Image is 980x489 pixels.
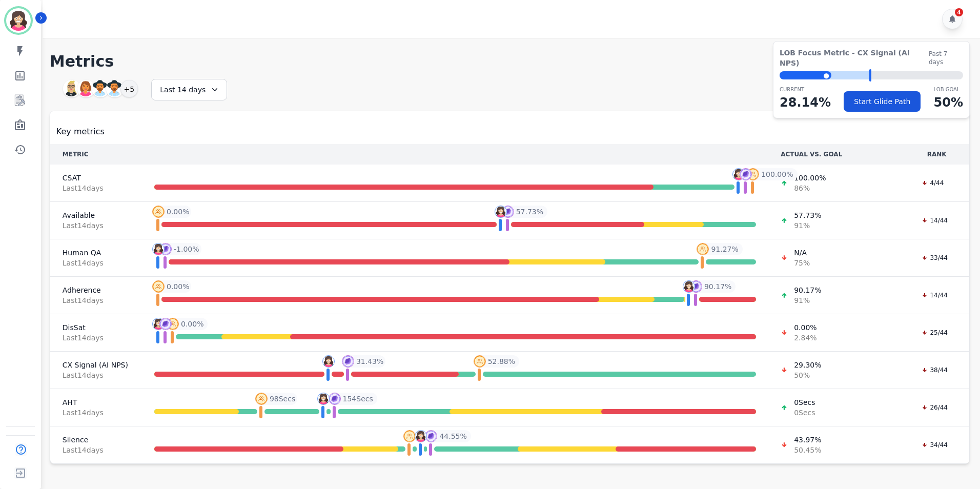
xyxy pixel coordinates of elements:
span: 154 Secs [343,394,373,404]
img: profile-pic [690,280,702,293]
span: Last 14 day s [63,370,130,380]
img: profile-pic [474,355,486,368]
span: 0.00 % [167,281,189,292]
span: 98 Secs [270,394,295,404]
span: 0.00 % [167,207,189,217]
span: N/A [794,248,810,258]
span: -1.00 % [174,244,199,254]
span: Last 14 day s [63,258,130,268]
img: profile-pic [167,318,179,330]
th: RANK [904,144,969,165]
p: 50 % [934,93,963,112]
span: 50 % [794,370,821,380]
div: Last 14 days [151,79,227,100]
div: ⬤ [780,71,831,79]
img: profile-pic [425,430,437,442]
span: 86 % [794,183,826,193]
img: profile-pic [342,355,354,368]
span: Last 14 day s [63,220,130,231]
img: profile-pic [495,206,507,218]
span: Adherence [63,285,130,295]
img: profile-pic [732,168,745,180]
span: 29.30 % [794,360,821,370]
span: Human QA [63,248,130,258]
img: profile-pic [502,206,514,218]
img: profile-pic [747,168,759,180]
p: CURRENT [780,86,831,93]
span: 0.00 % [794,322,816,333]
img: profile-pic [152,243,165,255]
span: 90.17 % [704,281,731,292]
span: 91.27 % [711,244,738,254]
th: ACTUAL VS. GOAL [768,144,904,165]
span: 57.73 % [516,207,543,217]
span: Last 14 day s [63,295,130,305]
p: 28.14 % [780,93,831,112]
span: Key metrics [56,126,105,138]
span: 43.97 % [794,435,821,445]
span: 31.43 % [356,356,383,366]
div: 26/44 [916,402,953,413]
span: 52.88 % [488,356,515,366]
span: 91 % [794,295,821,305]
span: Last 14 day s [63,407,130,418]
h1: Metrics [50,52,970,71]
img: profile-pic [317,393,330,405]
img: profile-pic [152,318,165,330]
img: Bordered avatar [6,8,31,33]
span: CSAT [63,173,130,183]
span: 91 % [794,220,821,231]
span: Last 14 day s [63,183,130,193]
img: profile-pic [152,280,165,293]
img: profile-pic [159,243,172,255]
span: CX Signal (AI NPS) [63,360,130,370]
span: 50.45 % [794,445,821,455]
img: profile-pic [683,280,695,293]
span: 0 Secs [794,397,815,407]
img: profile-pic [322,355,335,368]
div: 4 [955,8,963,16]
div: 38/44 [916,365,953,375]
span: 100.00 % [761,169,793,179]
div: 25/44 [916,328,953,338]
div: 4/44 [916,178,949,188]
span: Last 14 day s [63,333,130,343]
img: profile-pic [415,430,427,442]
img: profile-pic [159,318,172,330]
span: Last 14 day s [63,445,130,455]
div: +5 [120,80,138,97]
span: 2.84 % [794,333,816,343]
span: DisSat [63,322,130,333]
img: profile-pic [329,393,341,405]
span: Available [63,210,130,220]
th: METRIC [50,144,142,165]
div: 33/44 [916,253,953,263]
span: Silence [63,435,130,445]
img: profile-pic [152,206,165,218]
span: 0 Secs [794,407,815,418]
span: 75 % [794,258,810,268]
img: profile-pic [740,168,752,180]
img: profile-pic [403,430,416,442]
span: 57.73 % [794,210,821,220]
span: Past 7 days [929,50,963,66]
span: 90.17 % [794,285,821,295]
span: LOB Focus Metric - CX Signal (AI NPS) [780,48,929,68]
span: AHT [63,397,130,407]
div: 14/44 [916,290,953,300]
button: Start Glide Path [844,91,921,112]
img: profile-pic [255,393,268,405]
img: profile-pic [697,243,709,255]
span: 100.00 % [794,173,826,183]
span: 0.00 % [181,319,203,329]
div: 34/44 [916,440,953,450]
div: 14/44 [916,215,953,226]
p: LOB Goal [934,86,963,93]
span: 44.55 % [439,431,466,441]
